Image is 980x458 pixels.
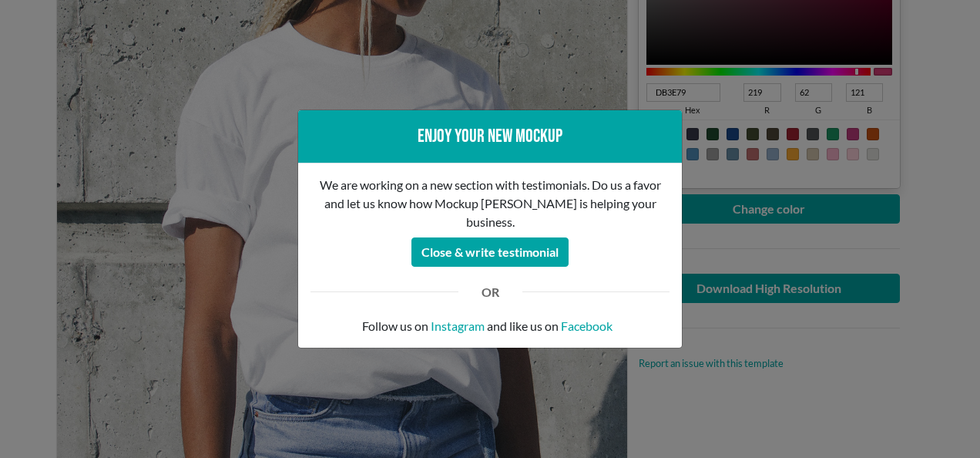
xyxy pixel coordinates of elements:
div: OR [470,283,511,301]
button: Close & write testimonial [411,237,569,267]
a: Instagram [431,317,485,335]
p: Follow us on and like us on [310,317,670,335]
p: We are working on a new section with testimonials. Do us a favor and let us know how Mockup [PERS... [310,176,670,231]
a: Close & write testimonial [411,240,569,254]
a: Facebook [561,317,612,335]
div: Enjoy your new mockup [310,123,670,150]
